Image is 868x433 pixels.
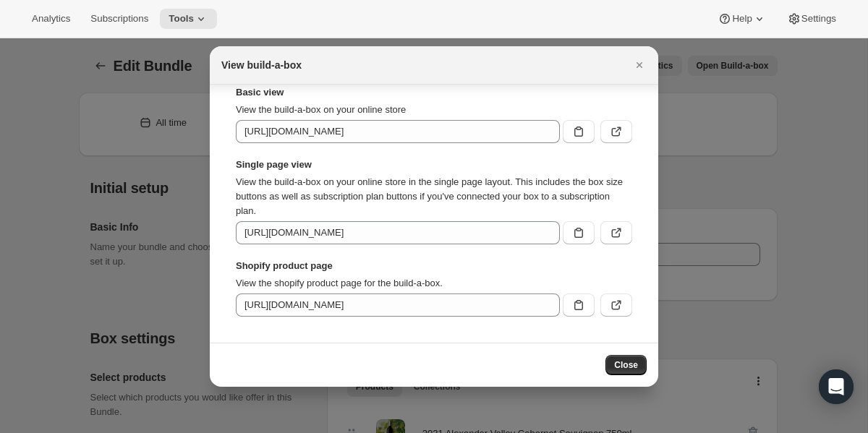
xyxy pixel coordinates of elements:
span: Help [732,13,752,25]
span: Tools [169,13,194,25]
p: View the build-a-box on your online store [236,103,632,117]
button: Close [605,355,647,375]
button: Tools [160,9,217,29]
strong: Single page view [236,158,632,172]
button: Subscriptions [82,9,157,29]
p: View the build-a-box on your online store in the single page layout. This includes the box size b... [236,175,632,218]
button: Close [629,55,650,75]
span: Analytics [32,13,70,25]
div: Open Intercom Messenger [819,369,854,404]
strong: Basic view [236,85,632,100]
span: Subscriptions [90,13,148,25]
span: Settings [801,13,836,25]
button: Help [709,9,775,29]
strong: Shopify product page [236,259,632,273]
button: Analytics [23,9,79,29]
button: Settings [778,9,845,29]
p: View the shopify product page for the build-a-box. [236,276,632,291]
h2: View build-a-box [221,58,302,72]
span: Close [614,359,638,371]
